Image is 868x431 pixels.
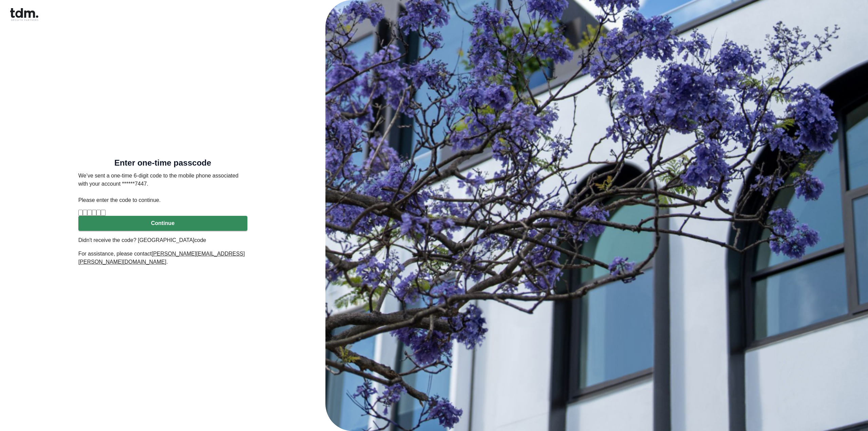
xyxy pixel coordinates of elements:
input: Digit 2 [83,210,87,216]
input: Digit 3 [87,210,92,216]
p: We’ve sent a one-time 6-digit code to the mobile phone associated with your account ******7447. P... [78,172,247,204]
input: Digit 6 [101,210,105,216]
input: Digit 5 [96,210,101,216]
h5: Enter one-time passcode [78,160,247,166]
u: [PERSON_NAME][EMAIL_ADDRESS][PERSON_NAME][DOMAIN_NAME] [78,251,245,265]
input: Please enter verification code. Digit 1 [78,210,83,216]
button: Continue [78,216,247,231]
p: For assistance, please contact . [78,250,247,266]
input: Digit 4 [92,210,96,216]
a: code [194,237,206,243]
p: Didn't receive the code? [GEOGRAPHIC_DATA] [78,236,247,244]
